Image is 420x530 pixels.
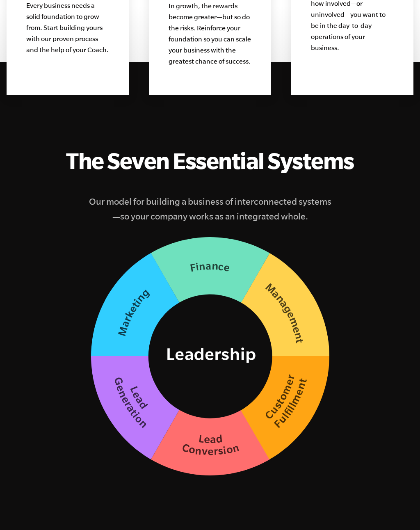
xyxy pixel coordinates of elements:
div: Widget de chat [379,491,420,530]
h4: Our model for building a business of interconnected systems—so your company works as an integrate... [87,194,333,224]
h2: The Seven Essential Systems [7,147,413,174]
p: In growth, the rewards become greater—but so do the risks. Reinforce your foundation so you can s... [169,0,251,67]
iframe: Chat Widget [379,491,420,530]
img: The Seven Essential Systems [91,237,329,475]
